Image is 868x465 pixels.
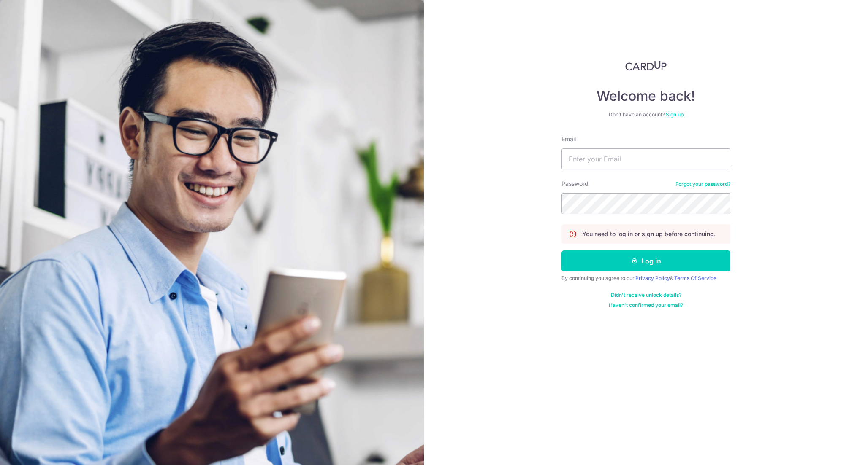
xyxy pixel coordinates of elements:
a: Sign up [666,111,684,118]
a: Forgot your password? [675,181,730,188]
a: Privacy Policy [635,275,670,281]
button: Log in [561,250,730,271]
a: Terms Of Service [674,275,716,281]
label: Email [561,135,576,143]
a: Didn't receive unlock details? [611,292,681,298]
p: You need to log in or sign up before continuing. [582,230,716,238]
h4: Welcome back! [561,88,730,105]
a: Haven't confirmed your email? [609,302,683,309]
input: Enter your Email [561,148,730,169]
div: Don’t have an account? [561,111,730,118]
div: By continuing you agree to our & [561,275,730,282]
label: Password [561,180,589,188]
img: CardUp Logo [625,61,667,71]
